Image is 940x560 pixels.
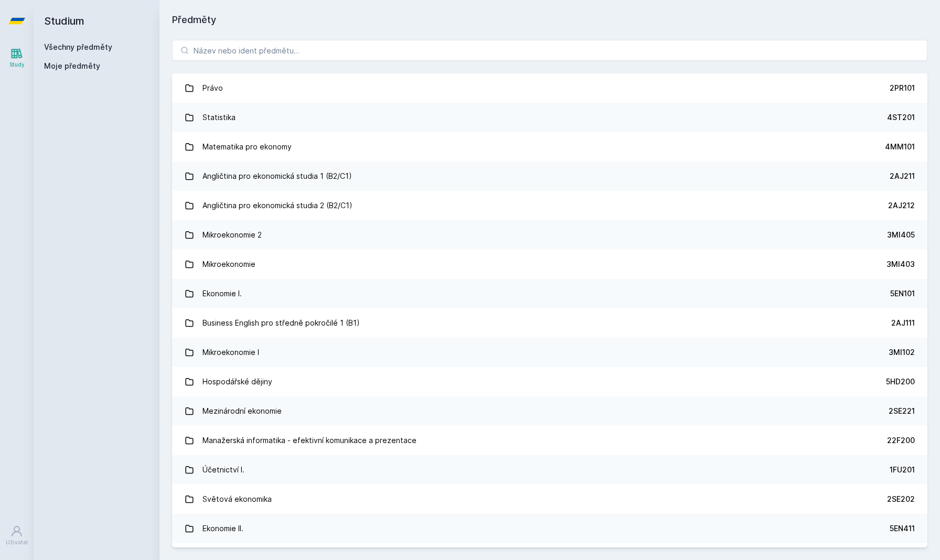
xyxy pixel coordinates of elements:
div: 2AJ211 [890,171,915,181]
a: Manažerská informatika - efektivní komunikace a prezentace 22F200 [172,426,927,455]
div: Business English pro středně pokročilé 1 (B1) [202,313,360,333]
a: Statistika 4ST201 [172,103,927,132]
div: 3MI102 [889,347,915,358]
div: 22F200 [887,435,915,446]
a: Ekonomie II. 5EN411 [172,514,927,543]
div: 5EN101 [890,288,915,299]
div: Statistika [202,107,236,128]
div: Manažerská informatika - efektivní komunikace a prezentace [202,430,416,451]
div: 5EN411 [890,523,915,534]
div: Ekonomie I. [202,283,242,304]
div: Mikroekonomie 2 [202,224,262,245]
a: Uživatel [2,520,31,552]
a: Mezinárodní ekonomie 2SE221 [172,396,927,426]
div: 2PR101 [890,83,915,93]
a: Mikroekonomie 3MI403 [172,250,927,279]
div: Právo [202,78,223,99]
div: Mezinárodní ekonomie [202,401,282,422]
div: Mikroekonomie [202,254,255,275]
div: Mikroekonomie I [202,342,259,363]
a: Hospodářské dějiny 5HD200 [172,367,927,396]
div: 2SE202 [887,494,915,504]
div: 3MI405 [887,230,915,240]
div: Angličtina pro ekonomická studia 1 (B2/C1) [202,166,352,187]
a: Ekonomie I. 5EN101 [172,279,927,308]
div: 1FU201 [890,465,915,475]
a: Všechny předměty [44,42,112,51]
div: Angličtina pro ekonomická studia 2 (B2/C1) [202,195,352,216]
div: 2SE221 [889,406,915,416]
div: 2AJ111 [891,318,915,328]
a: Právo 2PR101 [172,73,927,103]
span: Moje předměty [44,61,100,71]
h1: Předměty [172,13,927,27]
a: Mikroekonomie I 3MI102 [172,338,927,367]
a: Angličtina pro ekonomická studia 2 (B2/C1) 2AJ212 [172,191,927,220]
input: Název nebo ident předmětu… [172,40,927,61]
a: Světová ekonomika 2SE202 [172,484,927,514]
a: Angličtina pro ekonomická studia 1 (B2/C1) 2AJ211 [172,161,927,191]
a: Business English pro středně pokročilé 1 (B1) 2AJ111 [172,308,927,338]
div: Ekonomie II. [202,518,243,539]
a: Matematika pro ekonomy 4MM101 [172,132,927,161]
div: 3MI403 [886,259,915,270]
a: Účetnictví I. 1FU201 [172,455,927,484]
div: 4ST201 [887,112,915,123]
div: Matematika pro ekonomy [202,136,292,157]
div: 5HD200 [886,376,915,387]
div: Světová ekonomika [202,489,272,510]
a: Mikroekonomie 2 3MI405 [172,220,927,250]
div: Účetnictví I. [202,459,244,480]
div: Study [9,61,25,69]
div: Uživatel [6,539,28,546]
div: 4MM101 [885,142,915,152]
div: 2AJ212 [888,200,915,211]
a: Study [2,42,31,74]
div: Hospodářské dějiny [202,371,272,392]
